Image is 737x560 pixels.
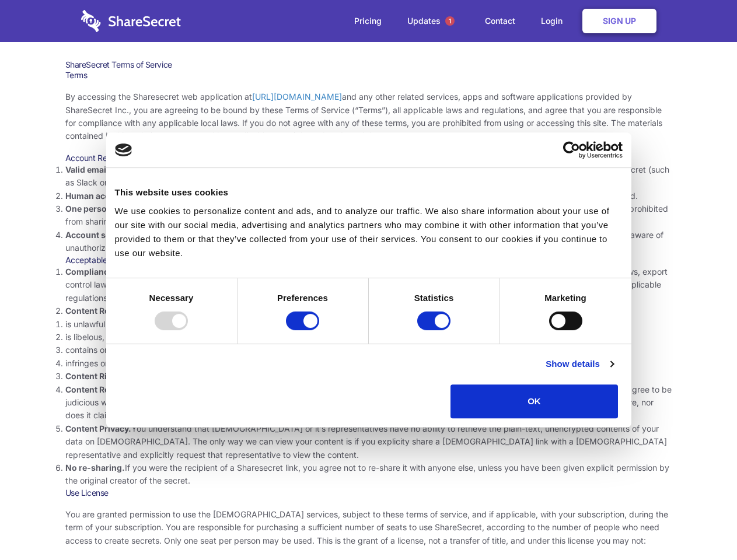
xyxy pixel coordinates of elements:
[65,164,111,174] strong: Valid email.
[149,293,194,303] strong: Necessary
[65,204,165,213] strong: One person per account.
[65,265,672,304] li: Your use of the Sharesecret must not violate any applicable laws, including copyright or trademar...
[65,190,672,202] li: Only human beings may create accounts. “Bot” accounts — those created by software, in an automate...
[65,384,159,394] strong: Content Responsibility.
[115,185,623,199] div: This website uses cookies
[343,3,393,39] a: Pricing
[582,9,656,33] a: Sign Up
[65,255,672,265] h3: Acceptable Use
[252,92,342,101] a: [URL][DOMAIN_NAME]
[544,293,586,303] strong: Marketing
[65,153,672,163] h3: Account Requirements
[521,141,623,159] a: Usercentrics Cookiebot - opens in a new window
[81,10,181,32] img: logo-wordmark-white-trans-d4663122ce5f474addd5e946df7df03e33cb6a1c49d2221995e7729f52c070b2.svg
[115,143,132,156] img: logo
[65,60,672,70] h1: ShareSecret Terms of Service
[65,304,672,370] li: You agree NOT to use Sharesecret to upload or share content that:
[65,344,672,356] li: contains or installs any active malware or exploits, or uses our platform for exploit delivery (s...
[65,357,672,370] li: infringes on any proprietary right of any party, including patent, trademark, trade secret, copyr...
[65,371,128,381] strong: Content Rights.
[65,423,131,433] strong: Content Privacy.
[65,70,672,80] h3: Terms
[65,306,151,316] strong: Content Restrictions.
[65,383,672,422] li: You are solely responsible for the content you share on Sharesecret, and with the people you shar...
[277,293,328,303] strong: Preferences
[529,3,580,39] a: Login
[65,267,242,276] strong: Compliance with local laws and regulations.
[65,461,672,488] li: If you were the recipient of a Sharesecret link, you agree not to re-share it with anyone else, u...
[414,293,454,303] strong: Statistics
[65,318,672,331] li: is unlawful or promotes unlawful activities
[65,191,136,201] strong: Human accounts.
[473,3,527,39] a: Contact
[65,331,672,344] li: is libelous, defamatory, or fraudulent
[450,384,618,418] button: OK
[65,422,672,461] li: You understand that [DEMOGRAPHIC_DATA] or it’s representatives have no ability to retrieve the pl...
[65,370,672,383] li: You agree that you will use Sharesecret only to secure and share content that you have the right ...
[65,202,672,229] li: You are not allowed to share account credentials. Each account is dedicated to the individual who...
[65,488,672,498] h3: Use License
[65,463,125,473] strong: No re-sharing.
[65,229,672,255] li: You are responsible for your own account security, including the security of your Sharesecret acc...
[65,163,672,190] li: You must provide a valid email address, either directly, or through approved third-party integrat...
[115,204,623,260] div: We use cookies to personalize content and ads, and to analyze our traffic. We also share informat...
[445,16,455,26] span: 1
[65,90,672,143] p: By accessing the Sharesecret web application at and any other related services, apps and software...
[65,508,672,547] p: You are granted permission to use the [DEMOGRAPHIC_DATA] services, subject to these terms of serv...
[546,357,613,371] a: Show details
[65,230,136,240] strong: Account security.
